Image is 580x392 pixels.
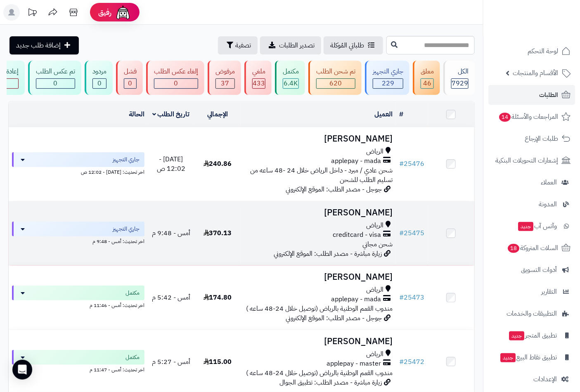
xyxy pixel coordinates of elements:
div: مكتمل [283,67,299,76]
a: تحديثات المنصة [22,4,43,23]
a: تم عكس الطلب 0 [26,61,83,95]
span: مكتمل [125,289,140,297]
span: 0 [174,78,178,88]
span: 6.4K [284,78,298,88]
a: الحالة [129,109,144,119]
span: 620 [330,78,342,88]
a: الإجمالي [207,109,228,119]
a: تصدير الطلبات [260,36,321,54]
div: معلق [421,67,434,76]
span: الطلبات [539,89,558,101]
a: إضافة طلب جديد [9,36,79,54]
span: 229 [382,78,394,88]
h3: [PERSON_NAME] [244,272,393,282]
span: # [399,293,404,302]
span: شحن مجاني [362,239,393,249]
span: طلباتي المُوكلة [330,40,364,50]
div: 46 [421,79,433,88]
span: الأقسام والمنتجات [513,67,558,79]
span: جديد [500,353,516,362]
span: 0 [97,78,102,88]
span: [DATE] - 12:02 ص [157,154,185,174]
span: تطبيق نقاط البيع [500,352,557,363]
span: مندوب القمم الوطنية بالرياض (توصيل خلال 24-48 ساعه ) [246,368,393,378]
a: #25476 [399,159,424,169]
span: أمس - 5:27 م [152,357,190,367]
span: أمس - 9:48 م [152,228,190,238]
span: طلبات الإرجاع [525,133,558,144]
div: اخر تحديث: أمس - 11:47 م [12,365,144,373]
div: إلغاء عكس الطلب [154,67,198,76]
a: جاري التجهيز 229 [363,61,411,95]
span: جديد [509,331,524,340]
a: الطلبات [488,85,575,105]
span: applepay - mada [331,156,381,166]
a: المدونة [488,194,575,214]
a: التطبيقات والخدمات [488,304,575,324]
span: السلات المتروكة [507,242,558,254]
span: إشعارات التحويلات البنكية [495,155,558,166]
span: زيارة مباشرة - مصدر الطلب: الموقع الإلكتروني [274,249,382,259]
span: أدوات التسويق [521,264,557,276]
span: 18 [508,244,519,253]
div: 620 [317,79,355,88]
a: مرفوض 37 [206,61,243,95]
span: رفيق [98,7,111,17]
span: التطبيقات والخدمات [507,308,557,319]
span: زيارة مباشرة - مصدر الطلب: تطبيق الجوال [279,378,382,387]
a: إلغاء عكس الطلب 0 [144,61,206,95]
span: جوجل - مصدر الطلب: الموقع الإلكتروني [286,184,382,194]
span: الرياض [366,285,384,295]
a: لوحة التحكم [488,41,575,61]
div: مرفوض [215,67,235,76]
div: 433 [253,79,265,88]
span: تصفية [235,40,251,50]
img: logo-2.png [524,21,572,38]
span: جاري التجهيز [113,225,140,233]
span: 174.80 [204,293,232,302]
a: طلباتي المُوكلة [324,36,383,54]
span: الرياض [366,147,384,156]
a: تطبيق المتجرجديد [488,326,575,345]
a: # [399,109,403,119]
span: 37 [221,78,230,88]
span: applepay - mada [331,295,381,304]
div: مردود [92,67,107,76]
a: تطبيق نقاط البيعجديد [488,347,575,367]
h3: [PERSON_NAME] [244,208,393,217]
span: الإعدادات [533,373,557,385]
a: #25472 [399,357,424,367]
a: العميل [374,109,393,119]
span: 0 [54,78,58,88]
img: ai-face.png [115,4,131,21]
a: التقارير [488,282,575,302]
div: اخر تحديث: أمس - 9:48 م [12,236,144,245]
button: تصفية [218,36,258,54]
span: أمس - 5:42 م [152,293,190,302]
div: 37 [216,79,234,88]
a: مردود 0 [83,61,114,95]
span: المدونة [539,198,557,210]
span: التقارير [541,286,557,298]
span: 7929 [452,78,468,88]
h3: [PERSON_NAME] [244,134,393,144]
div: اخر تحديث: [DATE] - 12:02 ص [12,167,144,176]
div: Open Intercom Messenger [12,360,32,380]
a: #25475 [399,228,424,238]
a: معلق 46 [411,61,442,95]
span: 14 [499,113,511,122]
a: الكل7929 [442,61,476,95]
span: الرياض [366,349,384,359]
span: إضافة طلب جديد [16,40,61,50]
span: المراجعات والأسئلة [498,111,558,123]
span: 370.13 [204,228,232,238]
span: جوجل - مصدر الطلب: الموقع الإلكتروني [286,313,382,323]
a: السلات المتروكة18 [488,238,575,258]
a: العملاء [488,172,575,192]
div: 0 [154,79,198,88]
div: فشل [124,67,137,76]
a: طلبات الإرجاع [488,129,575,149]
span: لوحة التحكم [528,45,558,57]
span: # [399,159,404,169]
a: تم شحن الطلب 620 [307,61,363,95]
